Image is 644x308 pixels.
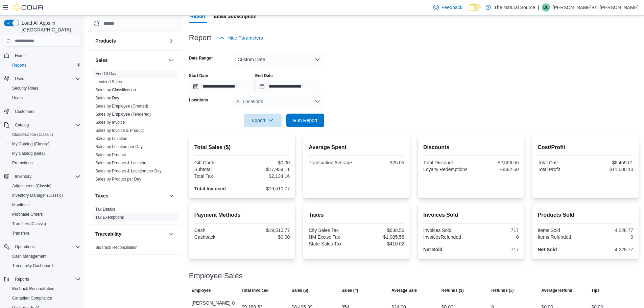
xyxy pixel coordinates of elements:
[95,161,146,165] a: Sales by Product & Location
[95,168,162,174] span: Sales by Product & Location per Day
[242,288,269,293] span: Total Invoiced
[7,93,83,102] button: Users
[9,285,80,293] span: BioTrack Reconciliation
[15,277,29,282] span: Reports
[90,243,181,254] div: Traceability
[15,122,29,128] span: Catalog
[553,3,639,11] p: [PERSON_NAME]-01 [PERSON_NAME]
[1,51,83,61] button: Home
[190,9,206,23] span: Report
[542,3,550,11] div: Dolores-01 Gutierrez
[12,221,46,227] span: Transfers (Classic)
[95,95,119,101] span: Sales by Day
[12,243,38,251] button: Operations
[468,4,482,11] input: Dark Mode
[309,211,404,219] h2: Taxes
[15,109,34,114] span: Customers
[95,169,162,173] a: Sales by Product & Location per Day
[15,174,31,179] span: Inventory
[95,79,122,84] a: Itemized Sales
[95,192,166,199] button: Taxes
[7,229,83,238] button: Transfers
[358,228,404,233] div: $638.56
[7,61,83,70] button: Reports
[587,228,633,233] div: 4,228.77
[423,228,470,233] div: Invoices Sold
[214,9,257,23] span: Email Subscription
[95,231,166,237] button: Traceability
[95,38,116,44] h3: Products
[90,205,181,224] div: Taxes
[468,11,468,11] span: Dark Mode
[591,288,599,293] span: Tips
[472,167,519,172] div: -$582.50
[12,86,38,91] span: Security Roles
[9,149,48,158] a: My Catalog (Beta)
[12,263,53,268] span: Traceabilty Dashboard
[9,159,80,167] span: Promotions
[95,176,141,182] span: Sales by Product per Day
[423,234,470,240] div: InvoicesRefunded
[228,34,263,41] span: Hide Parameters
[309,234,355,240] div: NM Excise Tax
[12,75,80,83] span: Users
[95,71,116,76] span: End Of Day
[95,57,166,64] button: Sales
[95,88,136,92] a: Sales by Classification
[7,149,83,158] button: My Catalog (Beta)
[1,106,83,116] button: Customers
[9,140,80,148] span: My Catalog (Classic)
[95,38,166,44] button: Products
[9,191,80,199] span: Inventory Manager (Classic)
[95,103,148,109] span: Sales by Employee (Created)
[194,211,290,219] h2: Payment Methods
[194,160,241,165] div: Gift Cards
[442,4,462,11] span: Feedback
[15,53,26,58] span: Home
[391,288,417,293] span: Average Sale
[9,262,80,270] span: Traceabilty Dashboard
[95,144,143,149] a: Sales by Location per Day
[7,191,83,200] button: Inventory Manager (Classic)
[358,234,404,240] div: $1,085.58
[189,55,213,61] label: Date Range
[95,231,121,237] h3: Traceability
[431,1,465,14] a: Feedback
[7,284,83,293] button: BioTrack Reconciliation
[9,84,80,92] span: Security Roles
[189,80,254,93] input: Press the down key to open a popover containing a calendar.
[358,160,404,165] div: $25.05
[538,143,633,151] h2: Cost/Profit
[9,252,80,260] span: Cash Management
[234,53,324,66] button: Custom Date
[243,228,290,233] div: $19,510.77
[9,210,46,218] a: Purchase Orders
[95,245,138,250] span: BioTrack Reconciliation
[243,173,290,179] div: $2,134.16
[95,245,138,250] a: BioTrack Reconciliation
[12,212,43,217] span: Purchase Orders
[12,95,23,100] span: Users
[95,207,115,212] a: Tax Details
[12,202,29,208] span: Manifests
[12,121,80,129] span: Catalog
[95,71,116,76] a: End Of Day
[95,112,151,117] span: Sales by Employee (Tendered)
[1,120,83,130] button: Catalog
[9,294,80,302] span: Canadian Compliance
[12,193,63,198] span: Inventory Manager (Classic)
[587,234,633,240] div: 0
[90,70,181,186] div: Sales
[9,201,80,209] span: Manifests
[95,120,125,125] span: Sales by Invoice
[12,172,80,181] span: Inventory
[12,121,31,129] button: Catalog
[309,160,355,165] div: Transaction Average
[9,149,80,158] span: My Catalog (Beta)
[9,210,80,218] span: Purchase Orders
[472,228,519,233] div: 717
[538,167,584,172] div: Total Profit
[95,215,124,220] span: Tax Exemptions
[12,141,50,147] span: My Catalog (Classic)
[541,288,572,293] span: Average Refund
